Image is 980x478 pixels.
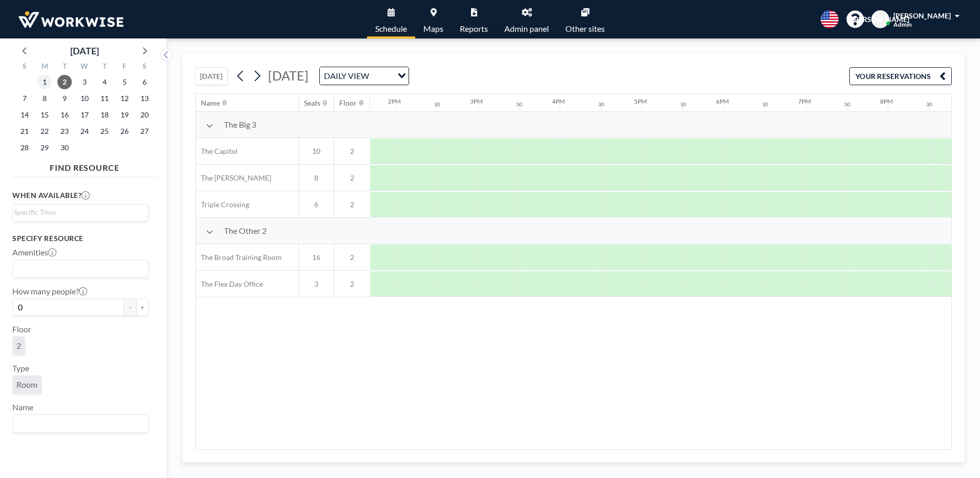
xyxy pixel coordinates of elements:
span: Monday, September 22, 2025 [37,124,52,138]
span: [PERSON_NAME] [852,15,909,24]
label: Floor [12,324,31,334]
span: Monday, September 15, 2025 [37,108,52,122]
div: 30 [516,101,522,108]
input: Search for option [372,69,392,83]
h4: FIND RESOURCE [12,158,157,173]
div: 7PM [798,97,811,105]
span: 8 [299,173,334,183]
span: Reports [460,25,488,33]
span: The Other 2 [224,226,267,236]
div: F [114,61,134,74]
div: Search for option [13,415,148,432]
span: Maps [423,25,443,33]
span: The [PERSON_NAME] [196,173,271,183]
span: The Flex Day Office [196,280,263,289]
span: Monday, September 1, 2025 [37,75,52,89]
span: Sunday, September 14, 2025 [17,108,32,122]
span: Tuesday, September 9, 2025 [57,91,72,106]
span: The Big 3 [224,120,256,130]
div: S [15,61,35,74]
span: Saturday, September 20, 2025 [137,108,152,122]
div: Search for option [13,260,148,277]
div: 30 [680,101,686,108]
span: 16 [299,253,334,262]
span: Wednesday, September 24, 2025 [77,124,92,138]
div: 2PM [388,97,401,105]
span: Saturday, September 6, 2025 [137,75,152,89]
input: Search for option [14,207,142,218]
span: Sunday, September 7, 2025 [17,91,32,106]
input: Search for option [14,262,142,275]
span: Thursday, September 18, 2025 [97,108,112,122]
label: Amenities [12,247,56,257]
div: Search for option [320,67,409,85]
span: Saturday, September 27, 2025 [137,124,152,138]
span: Friday, September 5, 2025 [117,75,132,89]
span: Friday, September 19, 2025 [117,108,132,122]
button: [DATE] [195,67,228,85]
div: T [55,61,75,74]
span: Monday, September 8, 2025 [37,91,52,106]
span: Sunday, September 21, 2025 [17,124,32,138]
span: Admin panel [504,25,549,33]
span: Wednesday, September 3, 2025 [77,75,92,89]
button: + [136,298,149,316]
button: YOUR RESERVATIONS [849,67,952,85]
div: [DATE] [70,44,99,58]
button: - [124,298,136,316]
span: Other sites [565,25,605,33]
span: 2 [334,147,370,156]
label: How many people? [12,286,87,296]
img: organization-logo [16,9,126,30]
span: Thursday, September 11, 2025 [97,91,112,106]
div: 3PM [470,97,483,105]
span: 2 [334,253,370,262]
span: The Capitol [196,147,238,156]
div: 30 [598,101,604,108]
span: Tuesday, September 16, 2025 [57,108,72,122]
div: 8PM [880,97,893,105]
div: 30 [434,101,440,108]
div: M [35,61,55,74]
div: 30 [844,101,850,108]
div: 30 [926,101,932,108]
span: 6 [299,200,334,209]
span: 2 [16,341,21,351]
span: Schedule [375,25,407,33]
div: 6PM [716,97,729,105]
span: Friday, September 26, 2025 [117,124,132,138]
span: Thursday, September 4, 2025 [97,75,112,89]
div: Floor [339,98,357,108]
div: 30 [762,101,768,108]
span: Tuesday, September 2, 2025 [57,75,72,89]
span: [PERSON_NAME] [893,11,951,20]
span: Wednesday, September 10, 2025 [77,91,92,106]
span: 3 [299,280,334,289]
span: 2 [334,280,370,289]
h3: Specify resource [12,234,149,243]
div: Search for option [13,205,148,220]
div: W [75,61,95,74]
span: Monday, September 29, 2025 [37,141,52,155]
div: 4PM [552,97,565,105]
label: Type [12,363,29,373]
div: Name [201,98,220,108]
span: Room [16,380,37,390]
div: S [134,61,154,74]
span: 2 [334,200,370,209]
span: Triple Crossing [196,200,249,209]
span: 10 [299,147,334,156]
span: The Broad Training Room [196,253,282,262]
span: DAILY VIEW [322,69,371,83]
div: Seats [304,98,320,108]
span: [DATE] [268,68,309,83]
span: Thursday, September 25, 2025 [97,124,112,138]
span: Saturday, September 13, 2025 [137,91,152,106]
div: T [94,61,114,74]
label: Name [12,402,33,412]
span: Wednesday, September 17, 2025 [77,108,92,122]
span: Tuesday, September 30, 2025 [57,141,72,155]
span: Admin [893,21,912,28]
span: 2 [334,173,370,183]
span: Sunday, September 28, 2025 [17,141,32,155]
